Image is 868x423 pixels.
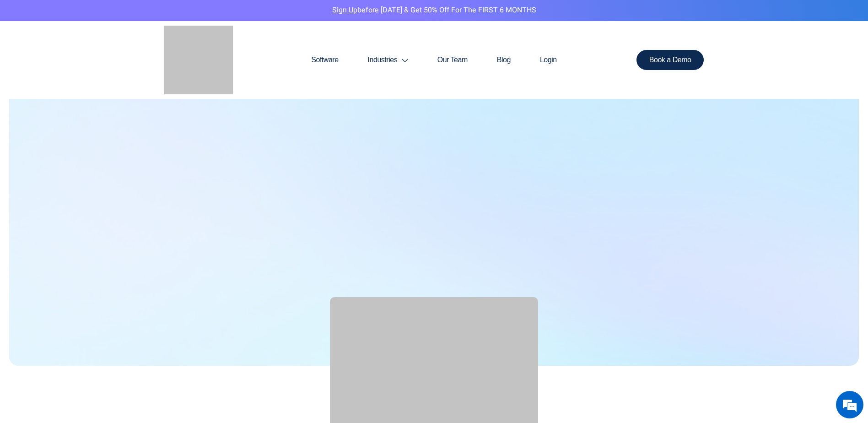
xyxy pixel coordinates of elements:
a: Blog [482,38,525,82]
a: Login [525,38,571,82]
a: Book a Demo [636,50,704,70]
a: Industries [353,38,423,82]
p: before [DATE] & Get 50% Off for the FIRST 6 MONTHS [7,5,861,16]
a: Our Team [423,38,482,82]
a: Software [297,38,353,82]
a: Sign Up [332,5,357,16]
span: Book a Demo [649,56,691,64]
